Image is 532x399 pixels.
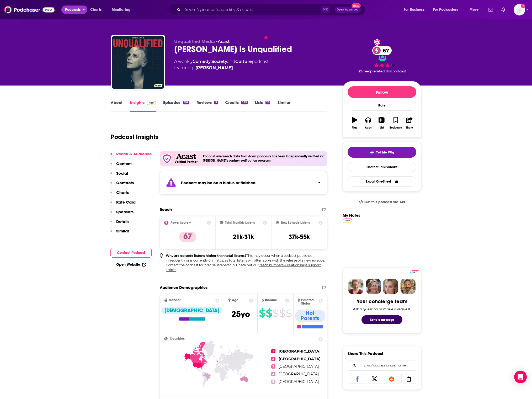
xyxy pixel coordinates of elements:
svg: Add a profile image [521,4,525,8]
div: Search followers [348,360,416,371]
h5: Verified Partner [175,160,198,163]
span: Logged in as antoine.jordan [514,4,525,15]
div: Bookmark [390,126,402,129]
span: Income [265,299,277,302]
p: Charts [116,190,129,195]
img: Podchaser - Follow, Share and Rate Podcasts [4,5,55,15]
span: [GEOGRAPHIC_DATA] [279,357,321,361]
a: Show notifications dropdown [499,5,507,14]
a: Share on Reddit [384,374,399,384]
h1: Podcast Insights [111,133,158,141]
div: [DEMOGRAPHIC_DATA] [161,307,222,314]
button: Contacts [110,180,134,190]
span: $ [286,309,292,317]
span: Gender [169,299,180,302]
span: More [470,6,478,13]
img: Podchaser Pro [343,219,352,223]
button: Contact Podcast [110,248,152,258]
div: List [380,126,384,129]
a: Copy Link [401,374,417,384]
span: $ [273,309,279,317]
a: Acast [218,39,230,44]
div: verified Badge67 29 peoplerated this podcast [343,39,421,73]
button: Reach & Audience [110,151,152,161]
div: Your concierge team [357,298,407,305]
div: 9 [214,101,217,104]
input: Email address or username... [352,360,412,370]
button: open menu [108,6,137,14]
button: Details [110,219,129,229]
p: 67 [179,232,196,242]
span: Podcasts [65,6,81,13]
span: Charts [90,6,102,13]
a: Credits239 [225,100,248,112]
a: Get this podcast via API [355,196,409,209]
input: Search podcasts, credits, & more... [183,6,321,14]
span: For Business [404,6,424,13]
button: open menu [400,6,431,14]
span: , [211,59,211,64]
label: My Notes [343,213,360,222]
h3: 21k-31k [233,233,254,241]
span: ⌘ K [321,6,330,13]
div: Open Intercom Messenger [514,371,527,383]
h4: Podcast level reach data from Acast podcasts has been independently verified via [PERSON_NAME]'s ... [203,155,325,162]
button: open menu [430,6,466,14]
p: Sponsors [116,209,134,214]
a: reach numbers & relationships support article. [166,263,321,272]
button: Open AdvancedNew [334,7,361,13]
span: and [227,59,235,64]
div: Share [406,126,413,129]
a: Pro website [343,218,352,223]
span: Age [232,299,238,302]
span: Unqualified Media [174,39,215,44]
img: tell me why sparkle [370,150,374,155]
img: Podchaser Pro [147,101,156,105]
button: Content [110,161,132,171]
span: Get this podcast via API [364,200,405,204]
a: Open Website [116,262,146,267]
button: Social [110,171,128,180]
p: Details [116,219,129,224]
span: New [352,3,361,8]
span: For Podcasters [433,6,458,13]
div: Rate [348,100,416,111]
span: [GEOGRAPHIC_DATA] [279,364,319,369]
p: Similar [116,228,129,233]
button: open menu [61,6,87,14]
button: Sponsors [110,209,134,219]
span: 25 yo [231,309,250,319]
button: Play [348,114,361,132]
p: Rate Card [116,200,136,205]
h2: Power Score™ [171,221,191,225]
div: 26 [265,101,270,104]
button: Charts [110,190,129,200]
button: List [375,114,389,132]
span: featuring [174,65,269,71]
a: InsightsPodchaser Pro [130,100,156,112]
span: [GEOGRAPHIC_DATA] [279,372,319,376]
a: Lists26 [255,100,270,112]
span: rated this podcast [376,69,406,73]
button: Share [403,114,416,132]
a: Share on X/Twitter [367,374,382,384]
a: Share on Facebook [350,374,365,384]
h3: Share This Podcast [348,351,383,356]
div: Play [352,126,357,129]
div: Not Parents [295,310,326,322]
span: $ [266,309,272,317]
img: Anna Faris Is Unqualified [112,36,164,89]
p: Social [116,171,128,176]
a: Culture [235,59,252,64]
a: Contact This Podcast [348,162,416,172]
p: Reach & Audience [116,151,152,156]
a: Anna Faris [195,65,233,71]
h2: Total Monthly Listens [225,221,255,225]
a: Show notifications dropdown [486,5,495,14]
img: Barbara Profile [366,279,381,294]
button: Export One-Sheet [348,176,416,187]
a: Episodes599 [163,100,189,112]
button: Similar [110,228,129,238]
div: 239 [241,101,248,104]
